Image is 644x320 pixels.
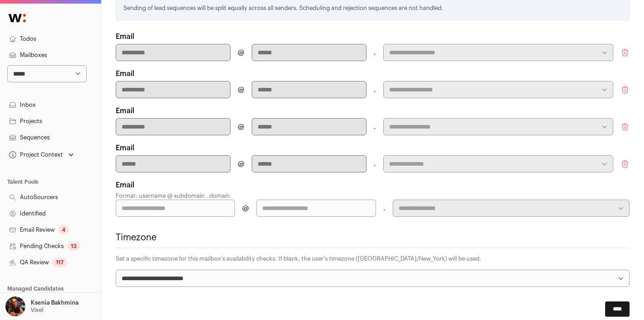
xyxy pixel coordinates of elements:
[7,151,63,158] div: Project Context
[67,242,80,251] div: 13
[58,225,69,234] div: 4
[374,158,376,169] span: .
[116,231,630,244] h2: Timezone
[123,3,622,13] p: Sending of lead sequences will be split equally across all senders. Scheduling and rejection sequ...
[238,84,244,95] span: @
[374,84,376,95] span: .
[374,121,376,132] span: .
[383,203,385,214] span: .
[7,148,75,161] button: Open dropdown
[116,105,134,116] label: Email
[116,180,134,191] label: Email
[238,158,244,169] span: @
[242,203,249,214] span: @
[238,47,244,58] span: @
[116,192,630,200] p: Format: username @ subdomain . domain
[374,47,376,58] span: .
[31,299,79,306] p: Ksenia Bakhmina
[116,68,134,79] label: Email
[116,31,134,42] label: Email
[4,9,31,27] img: Wellfound
[52,258,67,267] div: 117
[4,296,80,316] button: Open dropdown
[5,296,25,316] img: 13968079-medium_jpg
[116,255,630,263] p: Set a specific timezone for this mailbox's availability checks. If blank, the user's timezone ([G...
[31,306,43,314] p: Vixel
[238,121,244,132] span: @
[116,143,134,153] label: Email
